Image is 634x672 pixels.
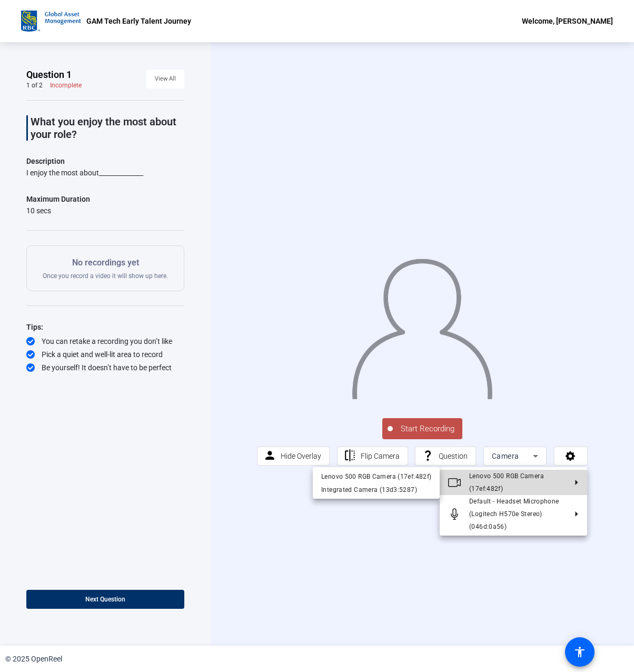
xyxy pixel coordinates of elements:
span: Lenovo 500 RGB Camera (17ef:482f) [469,472,544,492]
mat-icon: Video camera [448,476,461,489]
div: Lenovo 500 RGB Camera (17ef:482f) [321,470,431,483]
mat-icon: Microphone [448,508,461,520]
span: Default - Headset Microphone (Logitech H570e Stereo) (046d:0a56) [469,498,559,530]
div: Integrated Camera (13d3:5287) [321,483,431,496]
